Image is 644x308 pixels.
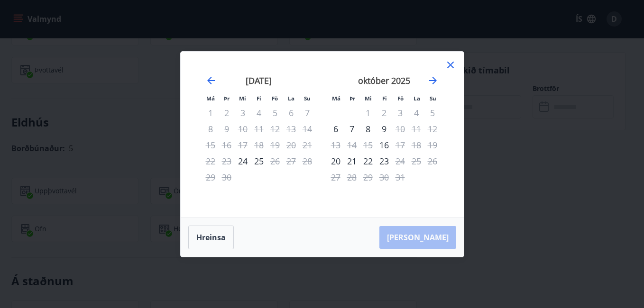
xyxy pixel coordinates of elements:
td: Not available. laugardagur, 4. október 2025 [408,105,424,121]
td: Not available. föstudagur, 26. september 2025 [267,153,283,169]
td: Not available. miðvikudagur, 10. september 2025 [235,121,251,137]
small: Mi [239,95,246,102]
div: 8 [360,121,376,137]
td: Not available. miðvikudagur, 29. október 2025 [360,169,376,185]
td: Not available. föstudagur, 31. október 2025 [392,169,408,185]
td: Not available. laugardagur, 11. október 2025 [408,121,424,137]
small: Mi [365,95,372,102]
div: 7 [344,121,360,137]
td: Not available. sunnudagur, 12. október 2025 [424,121,441,137]
td: Choose miðvikudagur, 8. október 2025 as your check-in date. It’s available. [360,121,376,137]
td: Not available. sunnudagur, 14. september 2025 [299,121,315,137]
td: Not available. laugardagur, 25. október 2025 [408,153,424,169]
td: Not available. miðvikudagur, 1. október 2025 [360,105,376,121]
small: Fö [397,95,404,102]
td: Not available. þriðjudagur, 28. október 2025 [344,169,360,185]
td: Not available. laugardagur, 27. september 2025 [283,153,299,169]
td: Not available. þriðjudagur, 2. september 2025 [219,105,235,121]
td: Not available. föstudagur, 10. október 2025 [392,121,408,137]
strong: [DATE] [246,75,272,86]
td: Not available. laugardagur, 18. október 2025 [408,137,424,153]
td: Not available. mánudagur, 22. september 2025 [202,153,219,169]
td: Not available. föstudagur, 17. október 2025 [392,137,408,153]
td: Choose þriðjudagur, 21. október 2025 as your check-in date. It’s available. [344,153,360,169]
td: Choose mánudagur, 6. október 2025 as your check-in date. It’s available. [328,121,344,137]
td: Choose fimmtudagur, 9. október 2025 as your check-in date. It’s available. [376,121,392,137]
td: Not available. föstudagur, 3. október 2025 [392,105,408,121]
div: Aðeins útritun í boði [267,153,283,169]
td: Not available. mánudagur, 27. október 2025 [328,169,344,185]
strong: október 2025 [358,75,410,86]
td: Not available. laugardagur, 20. september 2025 [283,137,299,153]
div: 9 [376,121,392,137]
div: Move forward to switch to the next month. [427,75,439,86]
div: 21 [344,153,360,169]
td: Not available. mánudagur, 29. september 2025 [202,169,219,185]
td: Not available. föstudagur, 24. október 2025 [392,153,408,169]
td: Not available. þriðjudagur, 14. október 2025 [344,137,360,153]
div: Move backward to switch to the previous month. [205,75,217,86]
div: 25 [251,153,267,169]
td: Choose fimmtudagur, 25. september 2025 as your check-in date. It’s available. [251,153,267,169]
td: Not available. miðvikudagur, 3. september 2025 [235,105,251,121]
small: Má [206,95,215,102]
td: Not available. sunnudagur, 7. september 2025 [299,105,315,121]
td: Choose mánudagur, 20. október 2025 as your check-in date. It’s available. [328,153,344,169]
div: Aðeins innritun í boði [328,121,344,137]
td: Not available. mánudagur, 1. september 2025 [202,105,219,121]
button: Hreinsa [188,226,234,249]
td: Not available. þriðjudagur, 30. september 2025 [219,169,235,185]
td: Not available. miðvikudagur, 15. október 2025 [360,137,376,153]
td: Not available. fimmtudagur, 18. september 2025 [251,137,267,153]
td: Not available. þriðjudagur, 16. september 2025 [219,137,235,153]
div: 23 [376,153,392,169]
td: Not available. mánudagur, 8. september 2025 [202,121,219,137]
td: Not available. fimmtudagur, 2. október 2025 [376,105,392,121]
td: Choose miðvikudagur, 24. september 2025 as your check-in date. It’s available. [235,153,251,169]
td: Not available. sunnudagur, 5. október 2025 [424,105,441,121]
td: Not available. mánudagur, 15. september 2025 [202,137,219,153]
td: Not available. laugardagur, 13. september 2025 [283,121,299,137]
div: Aðeins útritun í boði [392,153,408,169]
td: Not available. sunnudagur, 21. september 2025 [299,137,315,153]
div: Aðeins útritun í boði [392,137,408,153]
small: Su [430,95,436,102]
td: Not available. sunnudagur, 26. október 2025 [424,153,441,169]
td: Not available. föstudagur, 12. september 2025 [267,121,283,137]
td: Not available. föstudagur, 5. september 2025 [267,105,283,121]
td: Not available. fimmtudagur, 4. september 2025 [251,105,267,121]
div: Aðeins innritun í boði [328,153,344,169]
small: Þr [350,95,355,102]
td: Not available. þriðjudagur, 9. september 2025 [219,121,235,137]
div: 22 [360,153,376,169]
td: Not available. miðvikudagur, 17. september 2025 [235,137,251,153]
td: Not available. fimmtudagur, 11. september 2025 [251,121,267,137]
td: Not available. mánudagur, 13. október 2025 [328,137,344,153]
td: Not available. sunnudagur, 28. september 2025 [299,153,315,169]
td: Choose fimmtudagur, 16. október 2025 as your check-in date. It’s available. [376,137,392,153]
td: Not available. þriðjudagur, 23. september 2025 [219,153,235,169]
small: Fi [257,95,261,102]
td: Not available. sunnudagur, 19. október 2025 [424,137,441,153]
small: Su [304,95,311,102]
small: Má [332,95,340,102]
td: Choose fimmtudagur, 23. október 2025 as your check-in date. It’s available. [376,153,392,169]
div: Calendar [192,63,452,206]
td: Choose þriðjudagur, 7. október 2025 as your check-in date. It’s available. [344,121,360,137]
td: Not available. fimmtudagur, 30. október 2025 [376,169,392,185]
td: Choose miðvikudagur, 22. október 2025 as your check-in date. It’s available. [360,153,376,169]
div: Aðeins innritun í boði [235,153,251,169]
td: Not available. laugardagur, 6. september 2025 [283,105,299,121]
div: Aðeins útritun í boði [392,121,408,137]
small: Fi [382,95,387,102]
div: Aðeins innritun í boði [376,137,392,153]
small: La [414,95,420,102]
small: Þr [224,95,230,102]
small: La [288,95,294,102]
td: Not available. föstudagur, 19. september 2025 [267,137,283,153]
small: Fö [272,95,278,102]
